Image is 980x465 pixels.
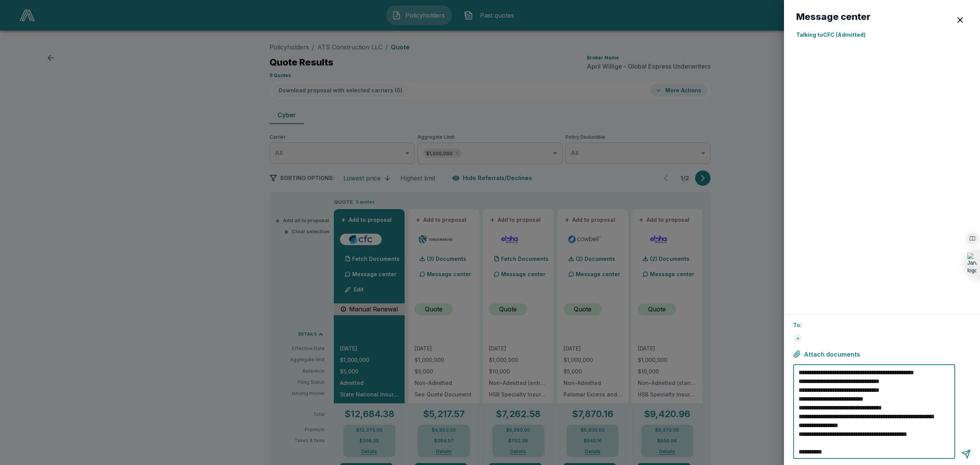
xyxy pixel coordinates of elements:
h6: Message center [796,12,871,21]
span: Attach documents [804,350,860,358]
p: To: [793,321,971,329]
p: Talking to CFC (Admitted) [796,31,968,39]
div: + [793,334,802,343]
div: + [794,334,802,342]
